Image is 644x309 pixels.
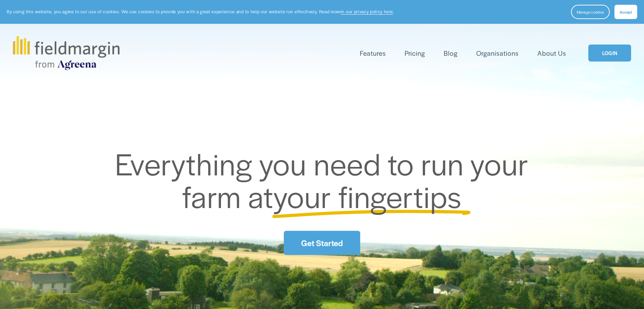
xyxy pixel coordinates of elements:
[7,8,394,15] p: By using this website, you agree to our use of cookies. We use cookies to provide you with a grea...
[571,5,610,19] button: Manage cookies
[360,48,386,58] span: Features
[13,36,119,70] img: fieldmargin.com
[620,9,632,15] span: Accept
[588,45,631,62] a: LOGIN
[577,9,604,15] span: Manage cookies
[614,5,637,19] button: Accept
[360,48,386,59] a: folder dropdown
[115,142,536,217] span: Everything you need to run your farm at
[444,48,458,59] a: Blog
[476,48,519,59] a: Organisations
[537,48,566,59] a: About Us
[405,48,425,59] a: Pricing
[284,231,360,255] a: Get Started
[273,174,462,217] span: your fingertips
[341,8,393,15] a: in our privacy policy here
